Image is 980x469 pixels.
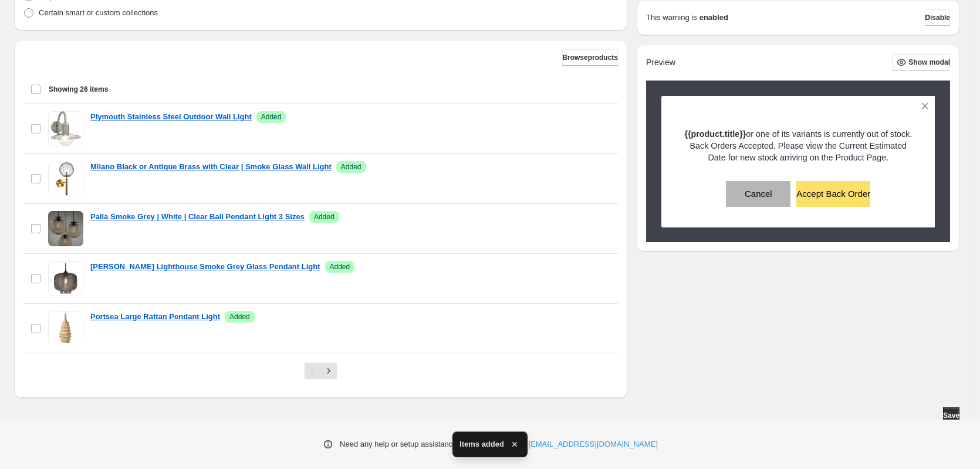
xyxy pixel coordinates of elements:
button: Browseproducts [562,49,618,66]
span: Items added [459,438,504,450]
span: Added [261,112,282,122]
span: Disable [925,13,950,22]
button: Accept Back Order [796,181,870,207]
a: Plymouth Stainless Steel Outdoor Wall Light [90,111,252,123]
button: Next [320,363,337,379]
button: Cancel [726,181,790,207]
span: Show modal [908,58,950,67]
a: [PERSON_NAME] Lighthouse Smoke Grey Glass Pendant Light [90,261,320,273]
span: Browse products [562,53,618,62]
a: [EMAIL_ADDRESS][DOMAIN_NAME] [529,438,658,450]
span: Save [943,411,959,420]
p: or one of its variants is currently out of stock. Back Orders Accepted. Please view the Current E... [682,128,915,163]
button: Show modal [892,54,950,71]
p: Certain smart or custom collections [39,7,158,19]
strong: enabled [699,12,728,24]
img: Palla Smoke Grey | White | Clear Ball Pendant Light 3 Sizes [48,211,83,246]
img: Plymouth Stainless Steel Outdoor Wall Light [48,111,83,146]
span: Showing 26 items [49,85,108,94]
span: Added [229,312,250,321]
a: Milano Black or Antique Brass with Clear | Smoke Glass Wall Light [90,161,332,173]
p: This warning is [646,12,697,24]
button: Disable [925,9,950,26]
a: Palla Smoke Grey | White | Clear Ball Pendant Light 3 Sizes [90,211,305,223]
h2: Preview [646,58,675,68]
button: Save [943,407,959,424]
a: Portsea Large Rattan Pendant Light [90,311,220,323]
img: Milano Black or Antique Brass with Clear | Smoke Glass Wall Light [48,161,83,196]
strong: {{product.title}} [684,129,746,139]
span: Added [341,162,361,172]
span: Added [330,262,350,272]
img: Portsea Large Rattan Pendant Light [48,311,83,346]
span: Added [314,212,334,222]
img: Elza Lighthouse Smoke Grey Glass Pendant Light [48,261,83,296]
nav: Pagination [305,363,337,379]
